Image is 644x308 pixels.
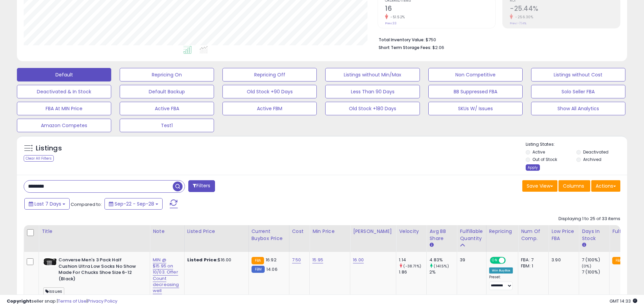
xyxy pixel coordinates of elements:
div: Num of Comp. [521,228,546,242]
span: 14.06 [266,266,278,273]
span: 16.92 [266,257,277,263]
span: Columns [563,183,584,189]
a: MIN @ $15.95 on 10/03. Offer Count decreasing well [153,257,179,294]
div: 1.86 [399,269,426,275]
button: Columns [558,180,590,192]
small: FBM [252,266,265,273]
div: [PERSON_NAME] [353,228,393,235]
small: (-38.71%) [403,263,421,269]
div: 1.14 [399,257,426,263]
span: Sep-22 - Sep-28 [115,200,154,207]
button: Actions [591,180,620,192]
button: Sep-22 - Sep-28 [104,198,163,210]
div: Clear All Filters [24,155,54,162]
span: Compared to: [71,201,102,208]
button: Repricing On [120,68,214,81]
label: Active [532,149,545,155]
button: Less Than 90 Days [325,85,420,98]
label: Deactivated [583,149,609,155]
button: Non Competitive [428,68,523,81]
button: Repricing Off [222,68,317,81]
div: Win BuyBox [489,267,513,274]
button: Filters [188,180,215,192]
span: OFF [504,258,515,263]
b: Converse Men's 3 Pack Half Cushion Ultra Low Socks No Show Made For Chucks Shoe Size 6-12 (Black) [58,257,141,284]
div: Preset: [489,275,513,290]
label: Out of Stock [532,157,557,162]
button: Active FBM [222,102,317,115]
button: FBA At MIN Price [17,102,111,115]
button: Deactivated & In Stock [17,85,111,98]
button: SKUs W/ Issues [428,102,523,115]
span: 2025-10-6 14:33 GMT [610,298,637,304]
strong: Copyright [7,298,31,304]
div: Fulfillable Quantity [460,228,483,242]
small: Avg BB Share. [429,242,433,248]
small: (0%) [582,263,591,269]
div: Title [42,228,147,235]
span: Last 7 Days [34,200,61,207]
b: Listed Price: [187,257,218,263]
button: Show All Analytics [531,102,625,115]
button: Default [17,68,111,81]
div: Min Price [312,228,347,235]
div: Fulfillment [612,228,640,235]
button: Listings without Min/Max [325,68,420,81]
div: $16.00 [187,257,243,263]
h5: Listings [36,144,62,153]
button: Amazon Competes [17,119,111,132]
small: Prev: 33 [385,21,397,25]
div: Apply [526,164,540,171]
button: Listings without Cost [531,68,625,81]
div: FBA: 7 [521,257,543,263]
small: Days In Stock. [582,242,586,248]
div: 39 [460,257,481,263]
span: ON [491,258,499,263]
a: 15.95 [312,257,323,263]
img: 41boDshFj+L._SL40_.jpg [43,257,57,267]
button: Default Backup [120,85,214,98]
div: Velocity [399,228,424,235]
span: issues [43,287,64,295]
a: Privacy Policy [88,298,117,304]
span: $2.06 [432,44,444,51]
button: Active FBA [120,102,214,115]
div: Listed Price [187,228,246,235]
small: (141.5%) [434,263,449,269]
a: Terms of Use [58,298,87,304]
small: FBA [612,257,625,264]
div: 2% [429,269,457,275]
div: 4.83% [429,257,457,263]
div: 7 (100%) [582,269,609,275]
div: Repricing [489,228,516,235]
div: Days In Stock [582,228,606,242]
div: FBM: 1 [521,263,543,269]
button: Solo Seller FBA [531,85,625,98]
div: Cost [292,228,307,235]
div: 7 (100%) [582,257,609,263]
button: Old Stock +180 Days [325,102,420,115]
button: Old Stock +90 Days [222,85,317,98]
button: Save View [522,180,557,192]
b: Short Term Storage Fees: [379,45,431,50]
small: FBA [252,257,264,264]
a: 16.00 [353,257,364,263]
label: Archived [583,157,601,162]
small: -256.30% [513,15,533,20]
div: 3.90 [551,257,574,263]
button: Test1 [120,119,214,132]
div: seller snap | | [7,298,117,305]
button: BB Suppressed FBA [428,85,523,98]
h2: 16 [385,5,495,14]
div: Avg BB Share [429,228,454,242]
div: Displaying 1 to 25 of 33 items [558,216,620,222]
button: Last 7 Days [24,198,70,210]
h2: -25.44% [510,5,620,14]
a: 7.50 [292,257,301,263]
div: Current Buybox Price [252,228,286,242]
small: Prev: -7.14% [510,21,526,25]
div: Low Price FBA [551,228,576,242]
div: Note [153,228,182,235]
li: $750 [379,35,615,43]
small: -51.52% [388,15,405,20]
